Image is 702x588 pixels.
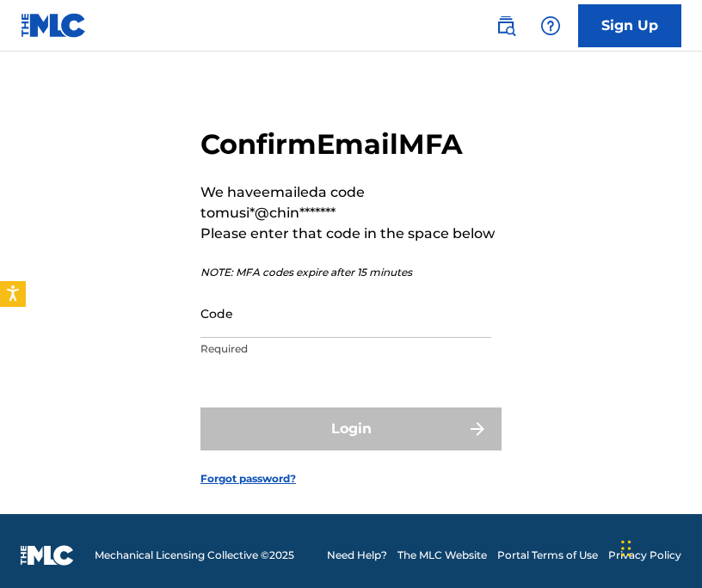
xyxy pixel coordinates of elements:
[397,548,487,563] a: The MLC Website
[95,548,294,563] span: Mechanical Licensing Collective © 2025
[540,15,561,36] img: help
[496,15,516,36] img: search
[608,548,681,563] a: Privacy Policy
[200,127,502,162] h2: Confirm Email MFA
[200,224,502,244] p: Please enter that code in the space below
[621,523,631,574] div: Drag
[200,182,502,224] p: We have emailed a code to musi*@chin*******
[21,13,87,38] img: MLC Logo
[497,548,598,563] a: Portal Terms of Use
[533,9,568,43] div: Help
[200,265,502,280] p: NOTE: MFA codes expire after 15 minutes
[200,471,296,487] a: Forgot password?
[616,505,702,588] iframe: Chat Widget
[489,9,523,43] a: Public Search
[200,341,491,357] p: Required
[21,545,74,566] img: logo
[327,548,387,563] a: Need Help?
[578,4,681,47] a: Sign Up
